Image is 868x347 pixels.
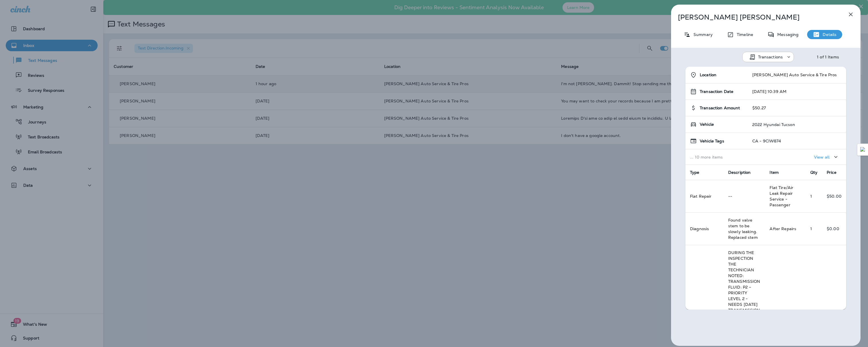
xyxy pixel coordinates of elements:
p: -- [728,194,761,199]
span: Diagnosis [690,226,709,231]
p: Summary [691,32,713,37]
span: Vehicle [700,122,714,127]
p: CA - 9CIW874 [752,139,781,143]
p: View all [814,155,830,159]
span: Qty [810,170,817,175]
span: Transaction Date [700,89,733,94]
td: $50.27 [748,100,846,116]
span: Type [690,170,699,175]
span: Price [827,170,836,175]
span: Transaction Amount [700,106,740,110]
p: ... 10 more items [690,155,743,159]
span: Flat Tire/Air Leak Repair Service - Passenger [770,185,793,207]
p: Messaging [774,32,799,37]
p: $0.00 [827,226,842,231]
span: After Repairs [770,226,796,231]
img: Detect Auto [860,147,865,152]
span: Found valve stem to be slowly leaking. Replaced stem [728,218,758,240]
span: Vehicle Tags [700,139,724,144]
span: Description [728,170,751,175]
p: 2022 Hyundai Tucson [752,122,795,127]
p: Timeline [734,32,753,37]
td: [PERSON_NAME] Auto Service & Tire Pros [748,67,846,83]
span: 1 [810,226,812,231]
p: Transactions [758,55,783,59]
td: [DATE] 10:39 AM [748,83,846,100]
div: 1 of 1 Items [817,55,839,59]
button: View all [812,152,842,162]
span: Flat Repair [690,194,712,199]
p: $50.00 [827,194,842,199]
span: Location [700,73,716,77]
span: 1 [810,194,812,199]
p: [PERSON_NAME] [PERSON_NAME] [678,13,835,21]
span: Item [770,170,779,175]
p: Details [820,32,836,37]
